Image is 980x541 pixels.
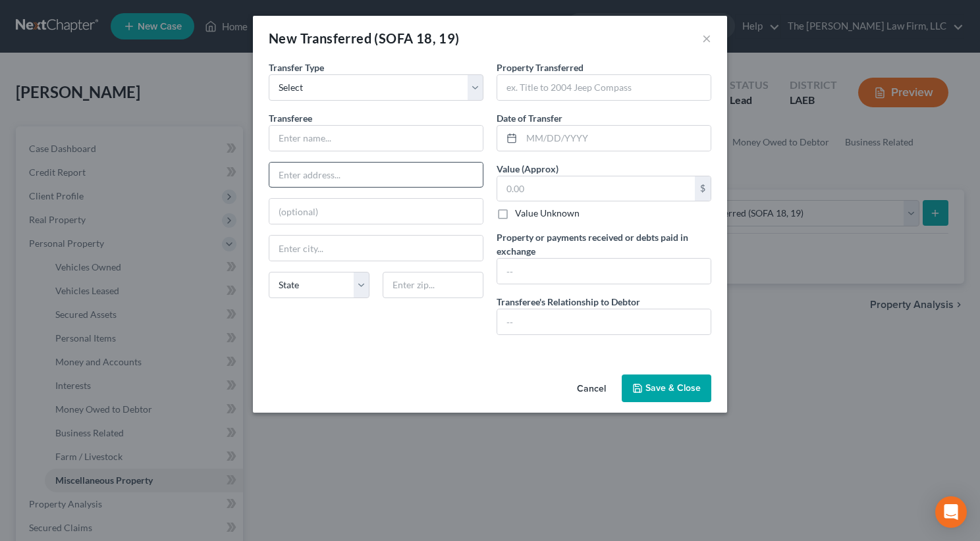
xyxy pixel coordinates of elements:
[269,62,324,73] span: Transfer Type
[269,126,483,151] input: Enter name...
[695,176,711,201] div: $
[497,75,711,100] input: ex. Title to 2004 Jeep Compass
[269,236,483,261] input: Enter city...
[269,113,312,124] span: Transferee
[566,376,616,402] button: Cancel
[497,113,562,124] span: Date of Transfer
[522,126,711,151] input: MM/DD/YYYY
[269,29,460,47] div: New Transferred (SOFA 18, 19)
[935,496,967,528] div: Open Intercom Messenger
[497,176,695,201] input: 0.00
[515,207,580,220] label: Value Unknown
[269,199,483,224] input: (optional)
[497,162,558,176] label: Value (Approx)
[383,272,483,298] input: Enter zip...
[622,374,711,402] button: Save & Close
[497,309,711,334] input: --
[497,230,711,258] label: Property or payments received or debts paid in exchange
[269,163,483,188] input: Enter address...
[702,30,711,46] button: ×
[497,259,711,284] input: --
[497,62,584,73] span: Property Transferred
[497,295,640,309] label: Transferee's Relationship to Debtor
